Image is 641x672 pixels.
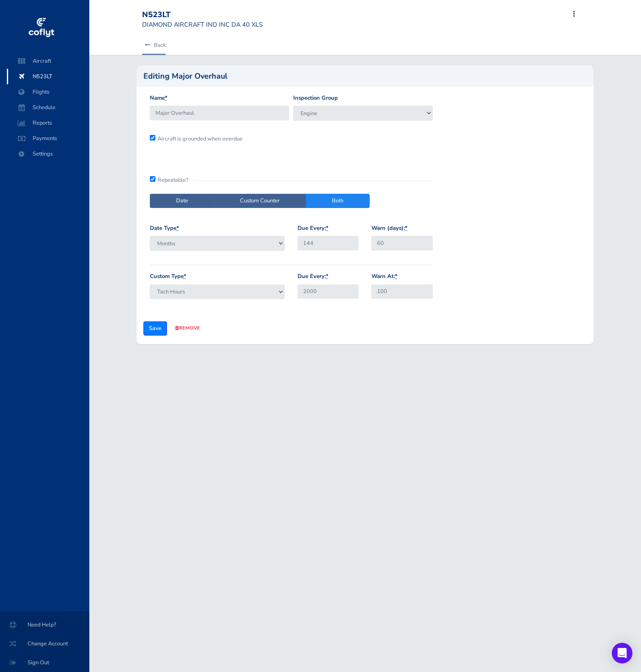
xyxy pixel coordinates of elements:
[214,194,306,208] label: Custom Counter
[10,655,79,670] span: Sign Out
[15,69,81,84] span: N523LT
[326,224,328,232] abbr: required
[148,134,292,143] div: Aircraft is grounded when overdue
[150,94,167,103] label: Name
[15,100,81,115] span: Schedule
[142,10,263,20] div: N523LT
[15,84,81,100] span: Flights
[15,115,81,131] span: Reports
[293,94,338,103] label: Inspection Group
[165,94,167,102] abbr: required
[306,194,370,208] label: Both
[371,272,398,281] label: Warn At:
[15,53,81,69] span: Aircraft
[150,224,179,233] label: Date Type
[298,272,328,281] label: Due Every:
[142,36,166,55] a: Back
[176,224,179,232] abbr: required
[326,272,328,280] abbr: required
[143,321,167,336] input: Save
[395,272,398,280] abbr: required
[175,325,200,331] a: remove
[142,20,263,29] small: DIAMOND AIRCRAFT IND INC DA 40 XLS
[15,131,81,146] span: Payments
[184,272,186,280] abbr: required
[27,15,55,41] img: coflyt logo
[612,643,632,663] div: Open Intercom Messenger
[405,224,407,232] abbr: required
[371,224,407,233] label: Warn (days):
[143,72,228,80] h2: Editing Major Overhaul
[150,194,214,208] label: Date
[10,617,79,632] span: Need Help?
[10,636,79,651] span: Change Account
[298,224,328,233] label: Due Every:
[150,176,433,180] div: Repeatable?
[150,272,186,281] label: Custom Type
[15,146,81,162] span: Settings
